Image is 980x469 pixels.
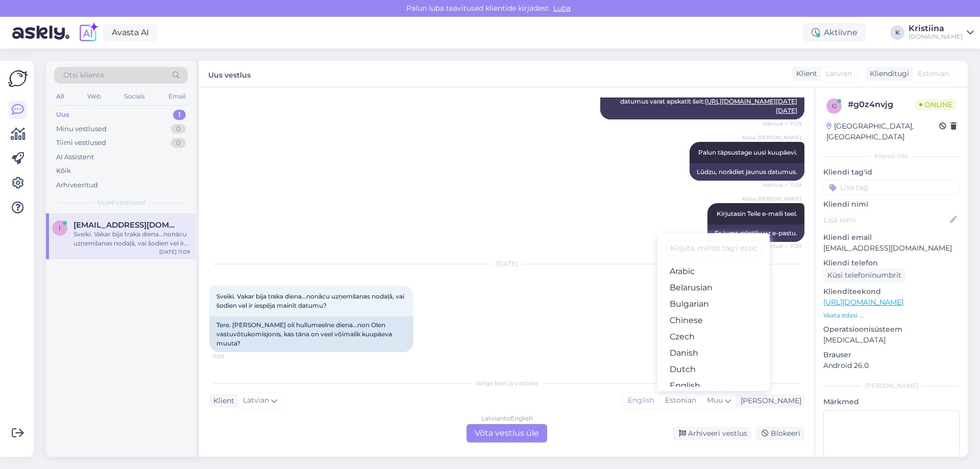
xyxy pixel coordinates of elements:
[823,335,960,345] p: [MEDICAL_DATA]
[823,167,960,178] p: Kliendi tag'id
[56,180,98,190] div: Arhiveeritud
[97,198,145,207] span: Uued vestlused
[832,102,837,110] span: g
[78,22,99,43] img: explore-ai
[54,90,66,103] div: All
[209,379,804,388] div: Valige keel ja vastake
[823,298,903,307] a: [URL][DOMAIN_NAME]
[823,324,960,335] p: Operatsioonisüsteem
[763,242,801,250] span: Nähtud ✓ 11:39
[623,393,659,408] div: English
[823,381,960,390] div: [PERSON_NAME]
[755,427,804,440] div: Blokeeri
[742,195,801,203] span: Kaisa [PERSON_NAME]
[705,97,797,114] a: [URL][DOMAIN_NAME][DATE][DATE]
[824,214,948,226] input: Lisa nimi
[171,124,186,134] div: 0
[666,240,762,256] input: Kirjuta, millist tag'i otsid
[209,316,413,352] div: Tere. [PERSON_NAME] oli hullumeelne diena...non Olen vastuvõtukomisjonis, kas täna on veel võimal...
[763,120,801,128] span: Nähtud ✓ 11:29
[823,152,960,161] div: Kliendi info
[122,90,147,103] div: Socials
[212,353,251,360] span: 11:09
[737,396,801,406] div: [PERSON_NAME]
[823,311,960,320] p: Vaata edasi ...
[707,396,723,405] span: Muu
[909,33,963,41] div: [DOMAIN_NAME]
[826,121,939,142] div: [GEOGRAPHIC_DATA], [GEOGRAPHIC_DATA]
[707,225,804,242] div: Es jums rakstīju uz e-pastu.
[823,199,960,210] p: Kliendi nimi
[823,243,960,254] p: [EMAIL_ADDRESS][DOMAIN_NAME]
[600,84,804,119] div: Diemžēl 8.11 . nav pieejamu numuru. Visus pieejamos datumus varat apskatīt šeit:
[56,110,69,120] div: Uus
[85,90,103,103] div: Web
[823,360,960,371] p: Android 26.0
[690,163,804,181] div: Lūdzu, norādiet jaunus datumus.
[848,98,915,111] div: # g0z4nvjg
[823,232,960,243] p: Kliendi email
[481,414,533,423] div: Latvian to English
[657,312,770,329] a: Chinese
[467,424,547,442] div: Võta vestlus üle
[826,68,852,79] span: Latvian
[915,99,957,110] span: Online
[657,345,770,361] a: Danish
[657,378,770,394] a: English
[698,149,797,156] span: Palun täpsustage uusi kuupäevi.
[657,361,770,378] a: Dutch
[56,152,94,162] div: AI Assistent
[209,259,804,268] div: [DATE]
[73,230,190,248] div: Sveiki. Vakar bija traka diena...nonācu uzņemšanas nodaļā, vai šodien vel ir iespēja mainīt datumu?
[657,329,770,345] a: Czech
[823,180,960,195] input: Lisa tag
[63,70,104,81] span: Otsi kliente
[657,280,770,296] a: Belarusian
[659,393,701,408] div: Estonian
[166,90,188,103] div: Email
[8,69,28,88] img: Askly Logo
[909,24,963,33] div: Kristiina
[173,110,186,120] div: 1
[673,427,751,440] div: Arhiveeri vestlus
[243,395,269,406] span: Latvian
[171,138,186,148] div: 0
[918,68,949,79] span: Estonian
[742,134,801,141] span: Kaisa [PERSON_NAME]
[59,224,61,232] span: i
[216,292,406,309] span: Sveiki. Vakar bija traka diena...nonācu uzņemšanas nodaļā, vai šodien vel ir iespēja mainīt datumu?
[209,396,234,406] div: Klient
[717,210,797,217] span: Kirjutasin Teile e-maili teel.
[909,24,974,41] a: Kristiina[DOMAIN_NAME]
[803,23,866,42] div: Aktiivne
[866,68,909,79] div: Klienditugi
[657,263,770,280] a: Arabic
[823,350,960,360] p: Brauser
[823,268,905,282] div: Küsi telefoninumbrit
[56,166,71,176] div: Kõik
[763,181,801,189] span: Nähtud ✓ 11:29
[208,67,251,81] label: Uus vestlus
[823,397,960,407] p: Märkmed
[56,138,106,148] div: Tiimi vestlused
[56,124,107,134] div: Minu vestlused
[792,68,817,79] div: Klient
[159,248,190,256] div: [DATE] 11:09
[73,220,180,230] span: ieva.visore@inbox.lv
[103,24,158,41] a: Avasta AI
[550,4,574,13] span: Luba
[890,26,904,40] div: K
[823,258,960,268] p: Kliendi telefon
[823,286,960,297] p: Klienditeekond
[657,296,770,312] a: Bulgarian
